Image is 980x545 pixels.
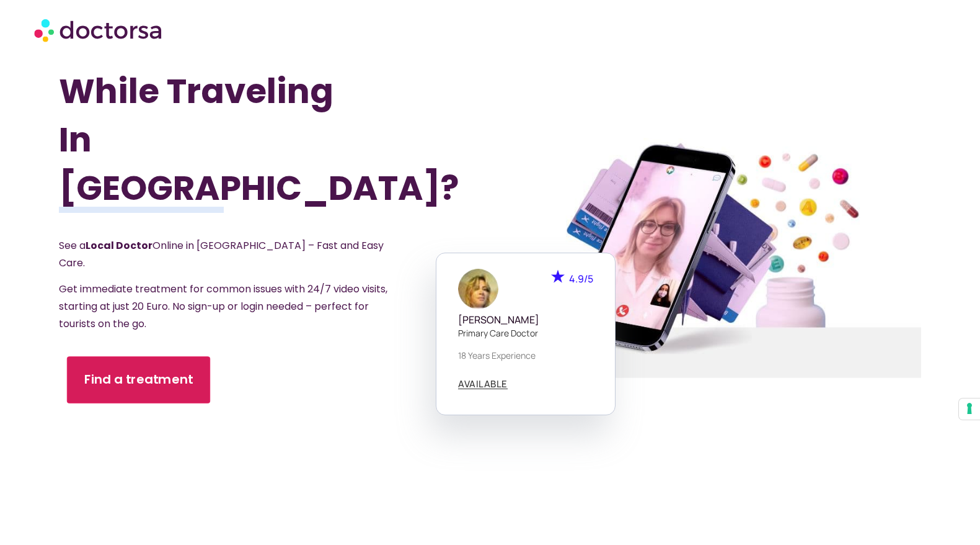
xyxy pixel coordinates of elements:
button: Your consent preferences for tracking technologies [959,399,980,420]
span: Find a treatment [84,371,193,389]
p: Primary care doctor [458,327,593,340]
strong: Local Doctor [86,238,152,253]
span: Get immediate treatment for common issues with 24/7 video visits, starting at just 20 Euro. No si... [59,282,387,331]
span: See a Online in [GEOGRAPHIC_DATA] – Fast and Easy Care. [59,238,384,270]
span: 4.9/5 [569,272,593,286]
h1: Got Sick While Traveling In [GEOGRAPHIC_DATA]? [59,19,425,212]
a: AVAILABLE [458,379,508,389]
p: 18 years experience [458,349,593,362]
a: Find a treatment [67,357,210,404]
h5: [PERSON_NAME] [458,314,593,326]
